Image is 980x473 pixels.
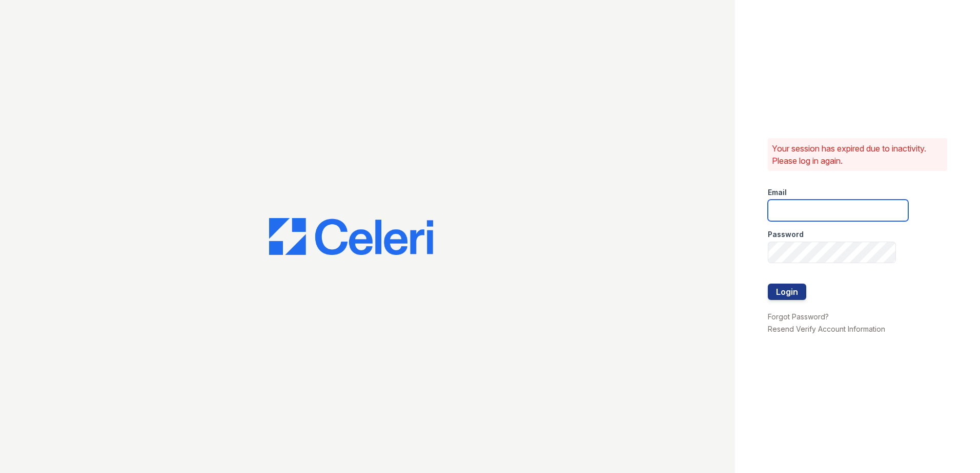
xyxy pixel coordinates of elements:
a: Forgot Password? [768,312,829,321]
button: Login [768,284,806,300]
label: Email [768,187,787,198]
p: Your session has expired due to inactivity. Please log in again. [772,142,943,167]
img: CE_Logo_Blue-a8612792a0a2168367f1c8372b55b34899dd931a85d93a1a3d3e32e68fde9ad4.png [269,218,433,255]
a: Resend Verify Account Information [768,325,885,333]
label: Password [768,229,804,240]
